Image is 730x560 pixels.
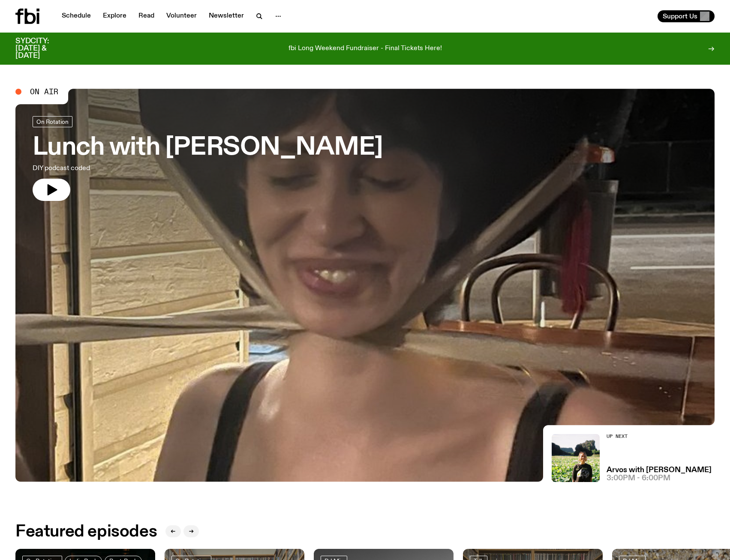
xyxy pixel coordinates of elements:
[161,10,202,22] a: Volunteer
[607,467,712,474] a: Arvos with [PERSON_NAME]
[36,119,69,125] span: On Rotation
[33,116,72,127] a: On Rotation
[607,475,670,482] span: 3:00pm - 6:00pm
[33,116,383,201] a: Lunch with [PERSON_NAME]DIY podcast coded
[15,524,157,539] h2: Featured episodes
[15,38,70,60] h3: SYDCITY: [DATE] & [DATE]
[204,10,249,22] a: Newsletter
[30,88,58,96] span: On Air
[658,10,715,22] button: Support Us
[288,45,442,53] p: fbi Long Weekend Fundraiser - Final Tickets Here!
[552,434,600,482] img: Bri is smiling and wearing a black t-shirt. She is standing in front of a lush, green field. Ther...
[133,10,159,22] a: Read
[607,434,712,439] h2: Up Next
[33,136,383,160] h3: Lunch with [PERSON_NAME]
[98,10,132,22] a: Explore
[57,10,96,22] a: Schedule
[33,163,252,174] p: DIY podcast coded
[663,12,697,20] span: Support Us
